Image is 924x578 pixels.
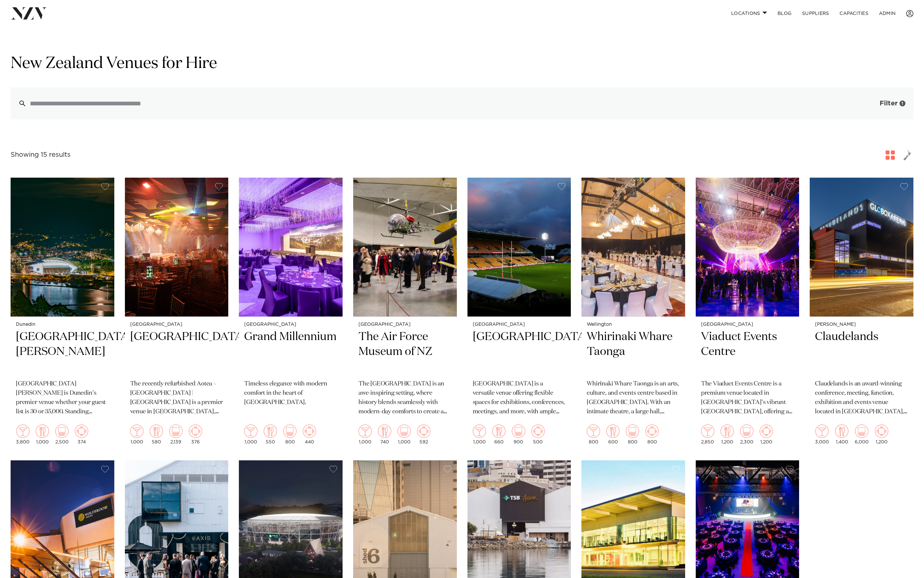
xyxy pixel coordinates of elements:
[189,425,202,444] div: 376
[353,178,457,450] a: [GEOGRAPHIC_DATA] The Air Force Museum of NZ The [GEOGRAPHIC_DATA] is an awe-inspiring setting, w...
[303,425,316,438] img: meeting.png
[283,425,297,438] img: theatre.png
[75,425,88,444] div: 374
[880,100,897,107] span: Filter
[760,425,773,444] div: 1,200
[701,379,794,417] p: The Viaduct Events Centre is a premium venue located in [GEOGRAPHIC_DATA]’s vibrant [GEOGRAPHIC_D...
[473,329,566,374] h2: [GEOGRAPHIC_DATA]
[378,425,391,444] div: 740
[701,329,794,374] h2: Viaduct Events Centre
[150,425,163,438] img: dining.png
[358,425,372,438] img: cocktail.png
[701,322,794,327] small: [GEOGRAPHIC_DATA]
[378,425,391,438] img: dining.png
[130,322,223,327] small: [GEOGRAPHIC_DATA]
[874,6,901,21] a: ADMIN
[358,329,452,374] h2: The Air Force Museum of NZ
[358,322,452,327] small: [GEOGRAPHIC_DATA]
[358,425,372,444] div: 1,000
[239,178,343,450] a: [GEOGRAPHIC_DATA] Grand Millennium Timeless elegance with modern comfort in the heart of [GEOGRAP...
[815,379,908,417] p: Claudelands is an award-winning conference, meeting, function, exhibition and events venue locate...
[16,425,29,438] img: cocktail.png
[16,425,29,444] div: 3,800
[721,425,734,438] img: dining.png
[55,425,69,438] img: theatre.png
[645,425,659,438] img: meeting.png
[264,425,277,438] img: dining.png
[726,6,772,21] a: Locations
[473,425,486,444] div: 1,000
[130,379,223,417] p: The recently refurbished Aotea – [GEOGRAPHIC_DATA] | [GEOGRAPHIC_DATA] is a premier venue in [GEO...
[492,425,506,444] div: 660
[11,150,71,160] div: Showing 15 results
[244,425,257,438] img: cocktail.png
[11,53,913,74] h1: New Zealand Venues for Hire
[130,329,223,374] h2: [GEOGRAPHIC_DATA]
[264,425,277,444] div: 550
[587,425,600,444] div: 800
[858,87,913,119] button: Filter1
[244,379,337,407] p: Timeless elegance with modern comfort in the heart of [GEOGRAPHIC_DATA].
[244,329,337,374] h2: Grand Millennium
[512,425,525,444] div: 900
[398,425,411,438] img: theatre.png
[740,425,753,438] img: theatre.png
[16,329,109,374] h2: [GEOGRAPHIC_DATA][PERSON_NAME]
[303,425,316,444] div: 440
[11,178,114,450] a: Dunedin [GEOGRAPHIC_DATA][PERSON_NAME] [GEOGRAPHIC_DATA][PERSON_NAME] is Dunedin’s premier venue ...
[473,379,566,417] p: [GEOGRAPHIC_DATA] is a versatile venue offering flexible spaces for exhibitions, conferences, mee...
[244,425,257,444] div: 1,000
[760,425,773,438] img: meeting.png
[125,178,229,450] a: [GEOGRAPHIC_DATA] [GEOGRAPHIC_DATA] The recently refurbished Aotea – [GEOGRAPHIC_DATA] | [GEOGRAP...
[606,425,620,444] div: 600
[740,425,753,444] div: 2,300
[587,329,680,374] h2: Whirinaki Whare Taonga
[473,322,566,327] small: [GEOGRAPHIC_DATA]
[531,425,545,438] img: meeting.png
[358,379,452,417] p: The [GEOGRAPHIC_DATA] is an awe-inspiring setting, where history blends seamlessly with modern-da...
[696,178,799,450] a: [GEOGRAPHIC_DATA] Viaduct Events Centre The Viaduct Events Centre is a premium venue located in [...
[834,6,874,21] a: Capacities
[36,425,49,444] div: 1,000
[398,425,411,444] div: 1,000
[835,425,848,438] img: dining.png
[626,425,639,438] img: theatre.png
[626,425,639,444] div: 800
[606,425,620,438] img: dining.png
[875,425,888,438] img: meeting.png
[587,322,680,327] small: Wellington
[417,425,430,444] div: 592
[16,322,109,327] small: Dunedin
[899,100,905,106] div: 1
[721,425,734,444] div: 1,200
[772,6,797,21] a: BLOG
[531,425,545,444] div: 500
[75,425,88,438] img: meeting.png
[835,425,848,444] div: 1,400
[815,425,829,444] div: 3,000
[581,178,685,450] a: Wellington Whirinaki Whare Taonga Whirinaki Whare Taonga is an arts, culture, and events centre b...
[815,425,829,438] img: cocktail.png
[283,425,297,444] div: 800
[587,379,680,417] p: Whirinaki Whare Taonga is an arts, culture, and events centre based in [GEOGRAPHIC_DATA]. With an...
[815,329,908,374] h2: Claudelands
[645,425,659,444] div: 800
[417,425,430,438] img: meeting.png
[169,425,183,438] img: theatre.png
[512,425,525,438] img: theatre.png
[130,425,143,438] img: cocktail.png
[492,425,506,438] img: dining.png
[810,178,913,450] a: [PERSON_NAME] Claudelands Claudelands is an award-winning conference, meeting, function, exhibiti...
[16,379,109,417] p: [GEOGRAPHIC_DATA][PERSON_NAME] is Dunedin’s premier venue whether your guest list is 30 or 35,000...
[150,425,163,444] div: 580
[36,425,49,438] img: dining.png
[855,425,868,438] img: theatre.png
[855,425,869,444] div: 6,000
[189,425,202,438] img: meeting.png
[815,322,908,327] small: [PERSON_NAME]
[797,6,834,21] a: SUPPLIERS
[130,425,143,444] div: 1,000
[587,425,600,438] img: cocktail.png
[11,7,47,19] img: nzv-logo.png
[244,322,337,327] small: [GEOGRAPHIC_DATA]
